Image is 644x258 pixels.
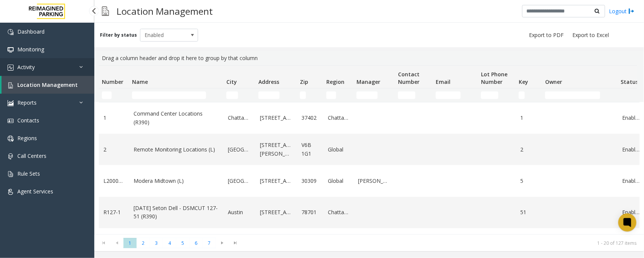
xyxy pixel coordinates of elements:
[17,81,78,88] span: Location Management
[150,238,163,248] span: Page 3
[8,100,14,106] img: 'icon'
[260,141,292,158] a: [STREET_ADDRESS][PERSON_NAME]
[17,170,40,177] span: Rule Sets
[569,30,612,40] button: Export to Excel
[328,208,349,216] a: Chattanooga
[223,88,255,102] td: City Filter
[519,91,525,99] input: Key Filter
[301,141,319,158] a: V6B 1G1
[113,2,217,20] h3: Location Management
[328,114,349,122] a: Chattanooga
[203,238,216,248] span: Page 7
[228,145,251,154] a: [GEOGRAPHIC_DATA]
[17,63,35,71] span: Activity
[545,78,562,85] span: Owner
[481,71,507,85] span: Lot Phone Number
[163,238,176,248] span: Page 4
[516,88,542,102] td: Key Filter
[436,91,461,99] input: Email Filter
[258,91,280,99] input: Address Filter
[618,66,644,88] th: Status
[542,88,618,102] td: Owner Filter
[17,134,37,142] span: Regions
[258,78,279,85] span: Address
[132,91,206,99] input: Name Filter
[102,91,112,99] input: Number Filter
[326,91,336,99] input: Region Filter
[358,177,390,185] a: [PERSON_NAME]
[260,208,292,216] a: [STREET_ADDRESS]
[622,208,639,216] a: Enabled
[134,204,219,221] a: [DATE] Seton Dell - DSMCUT 127-51 (R390)
[433,88,478,102] td: Email Filter
[526,30,567,40] button: Export to PDF
[357,91,378,99] input: Manager Filter
[103,114,124,122] a: 1
[609,7,635,15] a: Logout
[247,240,636,246] kendo-pager-info: 1 - 20 of 127 items
[134,145,219,154] a: Remote Monitoring Locations (L)
[300,78,308,85] span: Zip
[357,78,380,85] span: Manager
[231,240,241,246] span: Go to the last page
[99,51,639,65] div: Drag a column header and drop it here to group by that column
[520,114,538,122] a: 1
[134,177,219,185] a: Modera Midtown (L)
[103,208,124,216] a: R127-1
[622,145,639,154] a: Enabled
[519,78,528,85] span: Key
[520,208,538,216] a: 51
[8,153,14,159] img: 'icon'
[300,91,306,99] input: Zip Filter
[8,118,14,124] img: 'icon'
[99,88,129,102] td: Number Filter
[618,88,644,102] td: Status Filter
[94,65,644,234] div: Data table
[8,189,14,195] img: 'icon'
[395,88,433,102] td: Contact Number Filter
[2,76,94,94] a: Location Management
[545,91,600,99] input: Owner Filter
[301,177,319,185] a: 30309
[572,31,609,39] span: Export to Excel
[326,78,344,85] span: Region
[226,78,237,85] span: City
[629,7,635,15] img: logout
[301,114,319,122] a: 37402
[17,99,37,106] span: Reports
[255,88,297,102] td: Address Filter
[328,145,349,154] a: Global
[436,78,450,85] span: Email
[622,177,639,185] a: Enabled
[229,238,242,248] span: Go to the last page
[123,238,137,248] span: Page 1
[8,29,14,35] img: 'icon'
[140,29,186,41] span: Enabled
[520,177,538,185] a: 5
[398,91,415,99] input: Contact Number Filter
[100,32,137,39] label: Filter by status
[622,114,639,122] a: Enabled
[529,31,564,39] span: Export to PDF
[189,238,203,248] span: Page 6
[481,91,498,99] input: Lot Phone Number Filter
[103,177,124,185] a: L20000500
[520,145,538,154] a: 2
[217,240,227,246] span: Go to the next page
[176,238,189,248] span: Page 5
[323,88,354,102] td: Region Filter
[216,238,229,248] span: Go to the next page
[129,88,223,102] td: Name Filter
[102,2,109,20] img: pageIcon
[17,46,44,53] span: Monitoring
[8,171,14,177] img: 'icon'
[260,114,292,122] a: [STREET_ADDRESS]
[102,78,123,85] span: Number
[17,28,45,35] span: Dashboard
[398,71,420,85] span: Contact Number
[8,82,14,88] img: 'icon'
[137,238,150,248] span: Page 2
[8,47,14,53] img: 'icon'
[328,177,349,185] a: Global
[301,208,319,216] a: 78701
